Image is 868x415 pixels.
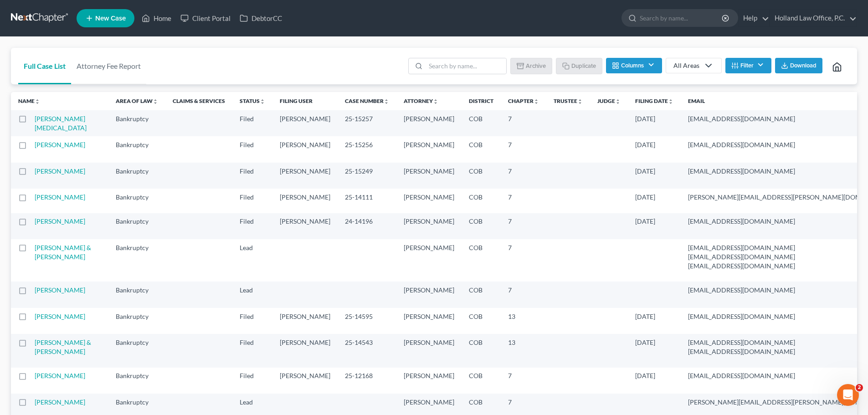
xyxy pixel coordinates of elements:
a: [PERSON_NAME] [35,193,85,201]
a: Full Case List [18,48,71,84]
i: unfold_more [153,99,158,104]
a: DebtorCC [235,10,287,26]
td: COB [462,136,501,162]
td: 13 [501,308,546,334]
td: COB [462,239,501,282]
td: COB [462,282,501,307]
a: [PERSON_NAME] [35,286,85,294]
td: [PERSON_NAME] [272,163,338,189]
button: Filter [725,58,771,73]
td: 13 [501,334,546,367]
i: unfold_more [668,99,673,104]
td: [PERSON_NAME] [396,368,462,394]
td: 7 [501,189,546,213]
a: Judgeunfold_more [597,97,621,104]
a: [PERSON_NAME] [35,372,85,379]
a: [PERSON_NAME] & [PERSON_NAME] [35,244,91,261]
td: COB [462,334,501,367]
td: [PERSON_NAME] [272,189,338,213]
i: unfold_more [35,99,40,104]
td: Filed [232,308,272,334]
td: 25-14543 [338,334,396,367]
td: [PERSON_NAME] [396,110,462,136]
td: Bankruptcy [108,110,165,136]
a: Statusunfold_more [240,97,265,104]
a: Nameunfold_more [18,97,40,104]
a: Filing Dateunfold_more [635,97,673,104]
td: 25-15249 [338,163,396,189]
td: [PERSON_NAME] [272,136,338,162]
td: COB [462,213,501,239]
td: 7 [501,163,546,189]
td: Bankruptcy [108,368,165,394]
td: 25-12168 [338,368,396,394]
td: [PERSON_NAME] [272,110,338,136]
a: Help [739,10,769,26]
td: COB [462,308,501,334]
i: unfold_more [534,99,539,104]
td: Filed [232,110,272,136]
a: Case Numberunfold_more [345,97,389,104]
td: Bankruptcy [108,213,165,239]
td: 7 [501,368,546,394]
i: unfold_more [260,99,265,104]
td: 7 [501,239,546,282]
td: [PERSON_NAME] [396,239,462,282]
td: 25-14111 [338,189,396,213]
td: [DATE] [628,368,681,394]
button: Columns [606,58,662,73]
td: [PERSON_NAME] [272,308,338,334]
td: Lead [232,282,272,307]
i: unfold_more [615,99,621,104]
td: 25-15256 [338,136,396,162]
td: 7 [501,110,546,136]
a: Attorney Fee Report [71,48,146,84]
td: [PERSON_NAME] [396,308,462,334]
td: Filed [232,189,272,213]
td: Filed [232,334,272,367]
span: New Case [95,15,126,22]
td: [DATE] [628,136,681,162]
td: COB [462,110,501,136]
td: 7 [501,213,546,239]
span: 2 [856,384,863,391]
a: [PERSON_NAME] [35,217,85,225]
td: [DATE] [628,163,681,189]
input: Search by name... [426,58,506,74]
button: Download [775,58,822,73]
a: [PERSON_NAME] [35,398,85,406]
td: [DATE] [628,334,681,367]
td: [PERSON_NAME] [396,282,462,307]
td: [DATE] [628,213,681,239]
td: Bankruptcy [108,308,165,334]
td: [PERSON_NAME] [396,334,462,367]
td: COB [462,368,501,394]
td: Bankruptcy [108,136,165,162]
td: [PERSON_NAME] [396,213,462,239]
td: [DATE] [628,308,681,334]
td: [PERSON_NAME] [396,136,462,162]
td: 7 [501,282,546,307]
a: [PERSON_NAME][MEDICAL_DATA] [35,115,87,132]
td: Lead [232,239,272,282]
input: Search by name... [640,10,723,26]
a: Holland Law Office, P.C. [770,10,857,26]
a: Client Portal [176,10,235,26]
td: 25-15257 [338,110,396,136]
td: [PERSON_NAME] [272,368,338,394]
a: [PERSON_NAME] & [PERSON_NAME] [35,338,91,355]
th: Claims & Services [165,92,232,110]
td: 24-14196 [338,213,396,239]
th: Filing User [272,92,338,110]
a: [PERSON_NAME] [35,313,85,320]
td: Bankruptcy [108,334,165,367]
td: [PERSON_NAME] [396,163,462,189]
td: Bankruptcy [108,163,165,189]
span: Download [790,62,817,69]
td: Filed [232,163,272,189]
td: 7 [501,136,546,162]
a: [PERSON_NAME] [35,167,85,175]
i: unfold_more [384,99,389,104]
td: COB [462,189,501,213]
td: 25-14595 [338,308,396,334]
